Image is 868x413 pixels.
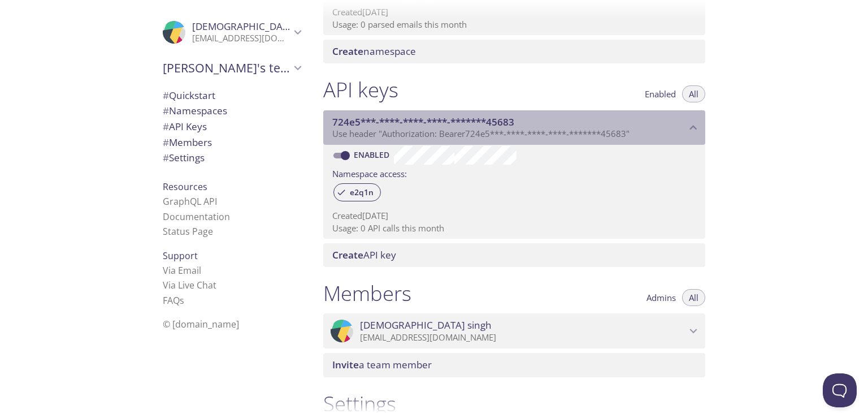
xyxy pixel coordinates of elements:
div: Create API Key [323,243,705,267]
div: Shivam singh [323,313,705,349]
span: Namespaces [163,104,227,117]
div: Invite a team member [323,353,705,377]
a: Documentation [163,210,230,223]
div: Create namespace [323,40,705,63]
span: API key [332,248,396,261]
span: Settings [163,151,205,164]
div: Namespaces [154,103,310,119]
span: Create [332,248,363,261]
div: e2q1n [333,183,381,201]
span: # [163,120,169,133]
span: Resources [163,180,207,193]
span: Invite [332,358,359,371]
span: © [DOMAIN_NAME] [163,318,239,330]
span: Members [163,136,212,149]
button: Enabled [638,85,683,102]
span: s [180,294,184,307]
button: All [682,85,705,102]
div: Shivam's team [154,53,310,83]
a: Enabled [352,149,394,160]
button: All [682,289,705,306]
span: namespace [332,45,416,58]
span: # [163,136,169,149]
div: Shivam singh [154,14,310,51]
p: Usage: 0 parsed emails this month [332,19,696,31]
a: GraphQL API [163,195,217,208]
a: Via Live Chat [163,279,216,291]
iframe: Help Scout Beacon - Open [823,373,857,407]
div: Quickstart [154,88,310,104]
p: Created [DATE] [332,210,696,222]
span: # [163,151,169,164]
div: API Keys [154,119,310,135]
span: [DEMOGRAPHIC_DATA] singh [192,20,324,33]
p: [EMAIL_ADDRESS][DOMAIN_NAME] [192,33,290,44]
span: API Keys [163,120,207,133]
span: [PERSON_NAME]'s team [163,60,290,76]
span: # [163,104,169,117]
span: Support [163,249,198,262]
p: Usage: 0 API calls this month [332,222,696,234]
a: Via Email [163,264,201,277]
div: Team Settings [154,150,310,166]
span: e2q1n [343,187,380,197]
span: a team member [332,358,432,371]
div: Members [154,135,310,150]
h1: API keys [323,77,398,102]
button: Admins [640,289,683,306]
h1: Members [323,281,411,306]
span: [DEMOGRAPHIC_DATA] singh [360,319,492,332]
label: Namespace access: [332,165,407,181]
a: FAQ [163,294,184,307]
span: # [163,89,169,102]
span: Quickstart [163,89,215,102]
p: [EMAIL_ADDRESS][DOMAIN_NAME] [360,332,686,343]
a: Status Page [163,225,213,238]
span: Create [332,45,363,58]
